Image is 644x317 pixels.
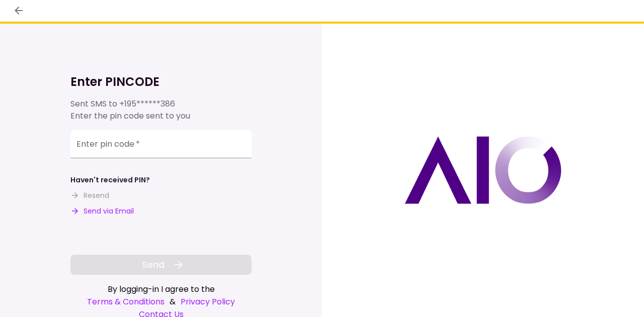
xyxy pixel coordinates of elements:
h1: Enter PINCODE [70,74,252,90]
button: Send via Email [70,206,134,217]
button: back [10,2,27,19]
button: Resend [70,190,109,201]
div: Sent SMS to Enter the pin code sent to you [70,98,252,122]
a: Privacy Policy [181,295,235,308]
div: & [70,295,252,308]
div: By logging-in I agree to the [70,283,252,295]
span: Send [142,258,165,271]
a: Terms & Conditions [87,295,165,308]
button: Send [70,255,252,275]
img: AIO logo [405,136,561,204]
div: Haven't received PIN? [70,175,150,185]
